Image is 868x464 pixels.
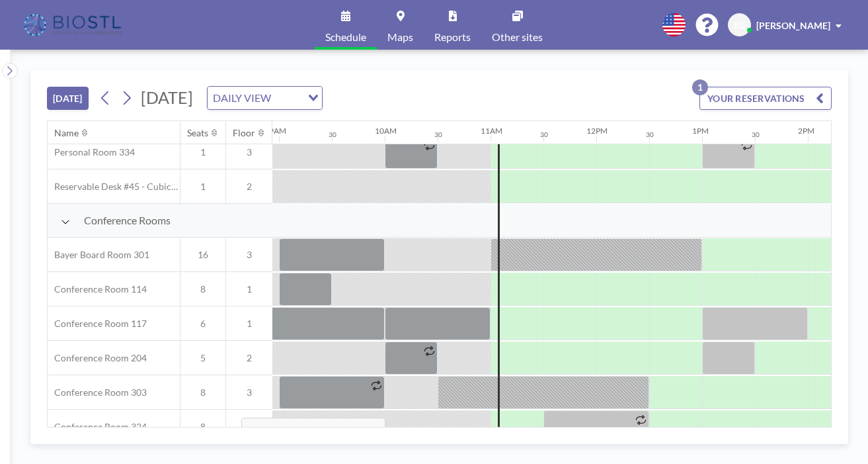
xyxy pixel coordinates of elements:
[325,32,366,42] span: Schedule
[48,318,147,330] span: Conference Room 117
[226,387,272,398] span: 3
[226,249,272,261] span: 3
[226,146,272,158] span: 3
[180,352,225,364] span: 5
[752,130,760,139] div: 30
[180,249,225,261] span: 16
[48,421,147,433] span: Conference Room 324
[180,283,225,295] span: 8
[375,126,397,136] div: 10AM
[540,130,548,139] div: 30
[329,130,336,139] div: 30
[210,89,274,107] span: DAILY VIEW
[48,387,147,398] span: Conference Room 303
[180,146,225,158] span: 1
[734,19,746,31] span: EG
[241,418,385,444] span: Book at
[180,318,225,330] span: 6
[54,127,79,139] div: Name
[48,181,180,193] span: Reservable Desk #45 - Cubicle Area (Office 206)
[180,421,225,433] span: 8
[226,283,272,295] span: 1
[84,214,171,227] span: Conference Rooms
[756,20,830,31] span: [PERSON_NAME]
[269,126,286,136] div: 9AM
[48,283,147,295] span: Conference Room 114
[692,79,708,95] p: 1
[187,127,208,139] div: Seats
[692,126,709,136] div: 1PM
[343,427,378,437] b: 11:05 AM
[47,87,89,110] button: [DATE]
[275,89,300,107] input: Search for option
[492,32,543,42] span: Other sites
[226,421,272,433] span: 3
[798,126,814,136] div: 2PM
[434,130,442,139] div: 30
[226,352,272,364] span: 2
[434,32,471,42] span: Reports
[226,318,272,330] span: 1
[48,249,149,261] span: Bayer Board Room 301
[267,427,336,437] b: Conference Room...
[208,87,322,109] div: Search for option
[481,126,502,136] div: 11AM
[48,352,147,364] span: Conference Room 204
[387,32,413,42] span: Maps
[586,126,608,136] div: 12PM
[21,12,126,38] img: organization-logo
[180,387,225,398] span: 8
[180,181,225,193] span: 1
[141,87,193,107] span: [DATE]
[48,146,135,158] span: Personal Room 334
[233,127,255,139] div: Floor
[699,87,832,110] button: YOUR RESERVATIONS1
[646,130,654,139] div: 30
[226,181,272,193] span: 2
